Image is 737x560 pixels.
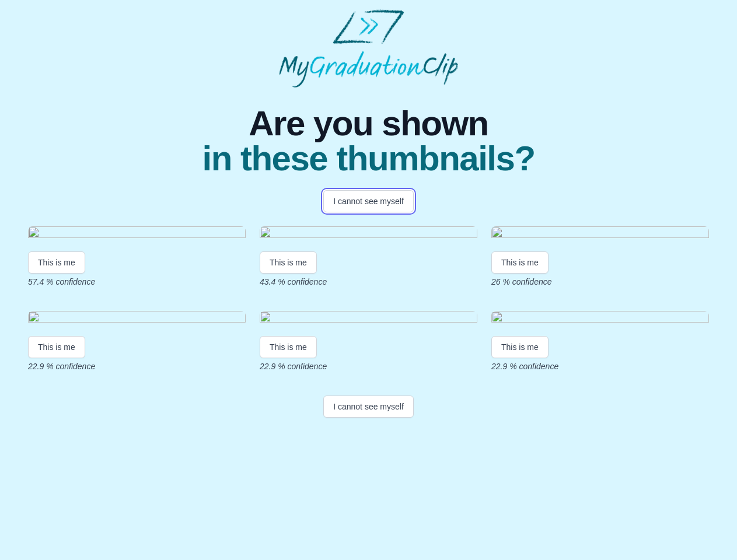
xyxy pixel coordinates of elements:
[28,311,246,327] img: cd5c915357df39d954ec1280019ac0be72f50c47.gif
[202,141,535,176] span: in these thumbnails?
[323,395,414,418] button: I cannot see myself
[491,251,549,274] button: This is me
[491,276,709,288] p: 26 % confidence
[279,9,459,87] img: MyGraduationClip
[202,106,535,141] span: Are you shown
[260,276,477,288] p: 43.4 % confidence
[28,276,246,288] p: 57.4 % confidence
[28,226,246,242] img: cdbc9686b48fc466fa0975c9be719a2ecceffefd.gif
[491,311,709,327] img: 935b2d25dfacb49d189e257db4c7dcf7fe37ba65.gif
[260,251,317,274] button: This is me
[28,360,246,372] p: 22.9 % confidence
[260,336,317,358] button: This is me
[323,190,414,212] button: I cannot see myself
[260,226,477,242] img: c7e367b41e861497ccc963f6e03b5042bd51b83b.gif
[491,226,709,242] img: 1ee93ed8418c844b89a353a4240ab6ce6524cc7f.gif
[260,311,477,327] img: 7be1c341d076920abbe65a21eb5c29c4f1899c7a.gif
[260,360,477,372] p: 22.9 % confidence
[28,251,85,274] button: This is me
[491,360,709,372] p: 22.9 % confidence
[491,336,549,358] button: This is me
[28,336,85,358] button: This is me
